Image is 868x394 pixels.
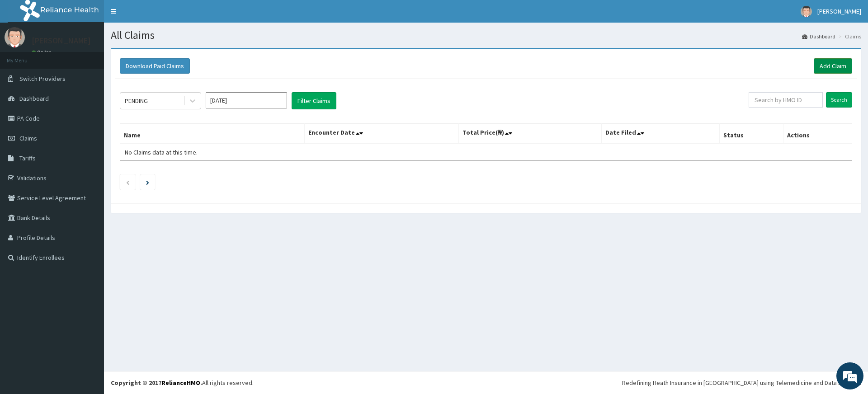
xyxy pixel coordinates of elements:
h1: All Claims [111,29,861,41]
span: Tariffs [19,154,36,162]
a: Add Claim [814,58,852,74]
span: Dashboard [19,94,49,103]
button: Filter Claims [292,92,336,109]
button: Download Paid Claims [120,58,190,74]
a: RelianceHMO [161,379,200,387]
th: Encounter Date [304,123,458,144]
a: Dashboard [802,33,835,40]
span: [PERSON_NAME] [817,7,861,15]
img: User Image [5,27,25,47]
input: Select Month and Year [206,92,287,108]
span: Switch Providers [19,75,66,83]
th: Date Filed [601,123,719,144]
div: PENDING [125,96,148,105]
div: Redefining Heath Insurance in [GEOGRAPHIC_DATA] using Telemedicine and Data Science! [622,378,861,387]
input: Search by HMO ID [749,92,823,108]
strong: Copyright © 2017 . [111,379,202,387]
th: Total Price(₦) [458,123,601,144]
footer: All rights reserved. [104,371,868,394]
li: Claims [836,33,861,40]
span: Claims [19,134,37,142]
img: User Image [801,6,812,17]
a: Online [32,49,53,56]
a: Next page [146,178,149,186]
input: Search [826,92,852,108]
a: Previous page [126,178,130,186]
th: Actions [783,123,852,144]
th: Name [120,123,305,144]
p: [PERSON_NAME] [32,37,91,45]
th: Status [719,123,783,144]
span: No Claims data at this time. [125,148,198,156]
